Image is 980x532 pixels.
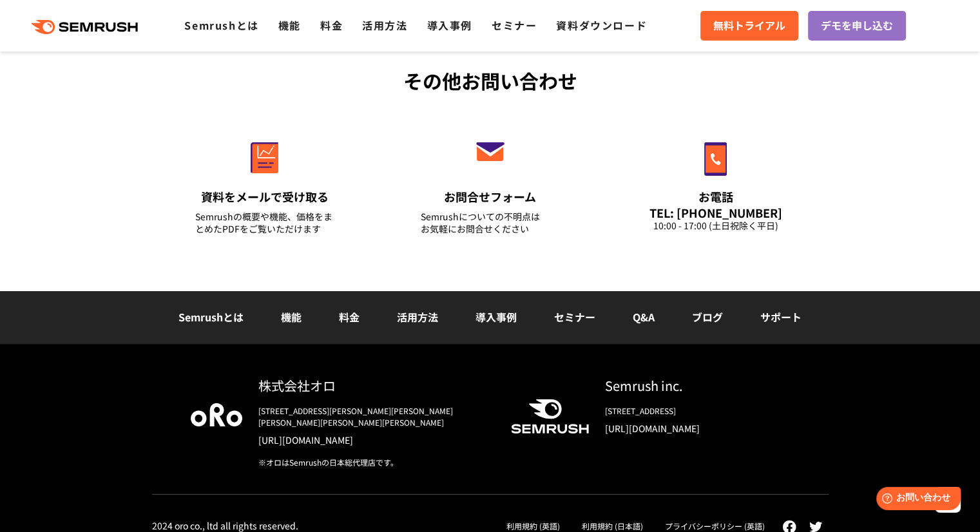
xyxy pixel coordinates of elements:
[506,520,560,531] a: 利用規約 (英語)
[421,189,560,205] div: お問合せフォーム
[184,17,258,33] a: Semrushとは
[700,11,798,41] a: 無料トライアル
[258,376,490,395] div: 株式会社オロ
[646,189,785,205] div: お電話
[633,309,655,325] a: Q&A
[168,115,361,251] a: 資料をメールで受け取る Semrushの概要や機能、価格をまとめたPDFをご覧いただけます
[258,433,490,446] a: [URL][DOMAIN_NAME]
[476,309,517,325] a: 導入事例
[178,309,244,325] a: Semrushとは
[258,457,490,468] div: ※オロはSemrushの日本総代理店です。
[809,522,822,532] img: twitter
[646,205,785,220] div: TEL: [PHONE_NUMBER]
[665,520,765,531] a: プライバシーポリシー (英語)
[394,115,587,251] a: お問合せフォーム Semrushについての不明点はお気軽にお問合せください
[713,17,785,34] span: 無料トライアル
[646,220,785,232] div: 10:00 - 17:00 (土日祝除く平日)
[339,309,360,325] a: 料金
[605,422,790,435] a: [URL][DOMAIN_NAME]
[605,376,790,395] div: Semrush inc.
[808,11,906,41] a: デモを申し込む
[605,405,790,417] div: [STREET_ADDRESS]
[195,189,334,205] div: 資料をメールで受け取る
[692,309,723,325] a: ブログ
[362,17,407,33] a: 活用方法
[760,309,802,325] a: サポート
[556,17,647,33] a: 資料ダウンロード
[191,403,242,426] img: oro company
[421,211,560,235] div: Semrushについての不明点は お気軽にお問合せください
[152,66,829,95] div: その他お問い合わせ
[554,309,595,325] a: セミナー
[195,211,334,235] div: Semrushの概要や機能、価格をまとめたPDFをご覧いただけます
[397,309,438,325] a: 活用方法
[821,17,893,34] span: デモを申し込む
[320,17,343,33] a: 料金
[281,309,302,325] a: 機能
[582,520,643,531] a: 利用規約 (日本語)
[258,405,490,428] div: [STREET_ADDRESS][PERSON_NAME][PERSON_NAME][PERSON_NAME][PERSON_NAME][PERSON_NAME]
[427,17,472,33] a: 導入事例
[152,520,298,531] div: 2024 oro co., ltd all rights reserved.
[865,482,966,518] iframe: Help widget launcher
[492,17,537,33] a: セミナー
[278,17,301,33] a: 機能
